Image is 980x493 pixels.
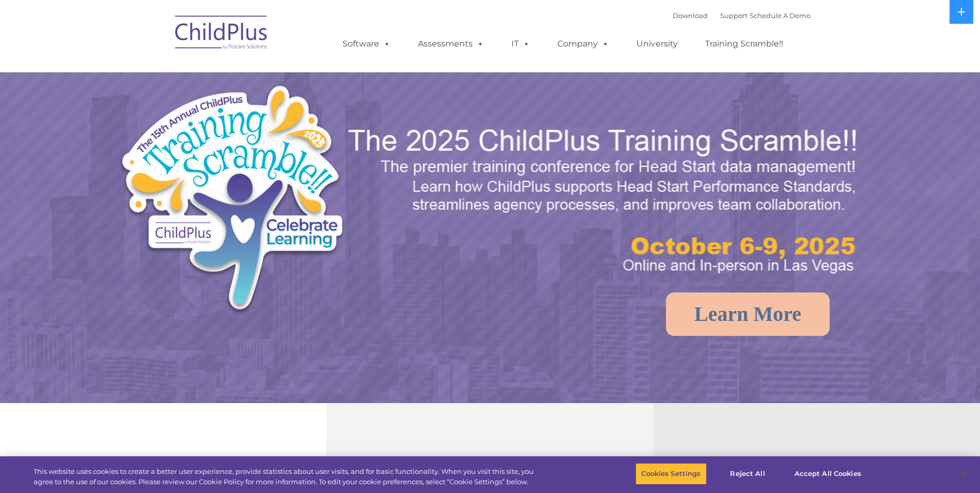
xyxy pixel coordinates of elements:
a: Training Scramble!! [695,34,794,54]
a: Software [332,34,401,54]
button: Accept All Cookies [789,463,867,485]
img: ChildPlus by Procare Solutions [170,8,273,60]
a: Assessments [408,34,494,54]
a: Learn More [666,292,830,336]
button: Reject All [715,463,780,485]
a: Download [673,11,708,20]
a: Schedule A Demo [750,11,811,20]
a: Support [720,11,748,20]
a: IT [501,34,540,54]
button: Cookies Settings [635,463,706,485]
a: University [626,34,688,54]
button: Close [952,463,975,485]
div: This website uses cookies to create a better user experience, provide statistics about user visit... [34,467,539,487]
a: Company [547,34,619,54]
font: | [673,11,811,20]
